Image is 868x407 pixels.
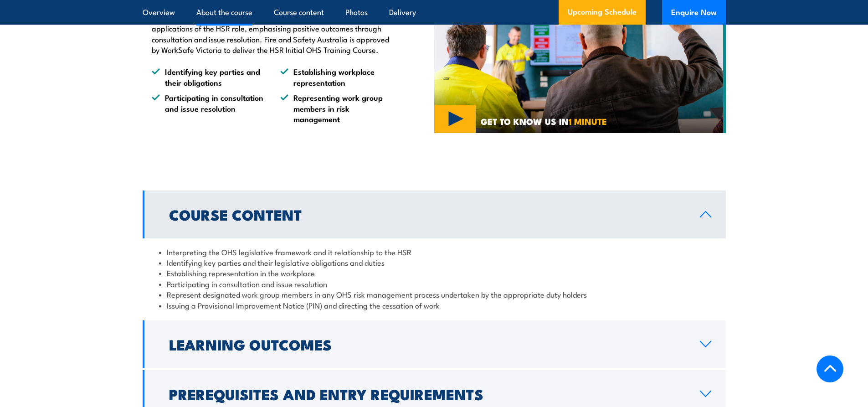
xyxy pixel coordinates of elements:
[169,208,685,221] h2: Course Content
[169,387,685,400] h2: Prerequisites and Entry Requirements
[143,320,726,368] a: Learning Outcomes
[159,300,709,310] li: Issuing a Provisional Improvement Notice (PIN) and directing the cessation of work
[159,268,709,278] li: Establishing representation in the workplace
[143,191,726,238] a: Course Content
[152,92,264,124] li: Participating in consultation and issue resolution
[280,66,392,88] li: Establishing workplace representation
[159,257,709,268] li: Identifying key parties and their legislative obligations and duties
[159,247,709,257] li: Interpreting the OHS legislative framework and it relationship to the HSR
[280,92,392,124] li: Representing work group members in risk management
[159,289,709,299] li: Represent designated work group members in any OHS risk management process undertaken by the appr...
[152,66,264,88] li: Identifying key parties and their obligations
[152,12,392,55] p: This WorkSafe Victoria developed HSR course focuses on practical applications of the HSR role, em...
[169,338,685,350] h2: Learning Outcomes
[159,278,709,289] li: Participating in consultation and issue resolution
[569,114,607,128] strong: 1 MINUTE
[481,117,607,125] span: GET TO KNOW US IN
